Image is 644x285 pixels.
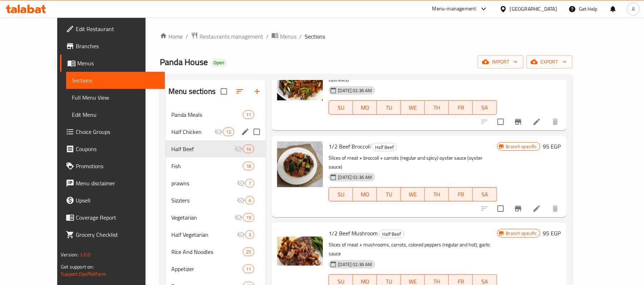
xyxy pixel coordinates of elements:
div: Vegetarian [171,213,234,222]
span: Branch specific [503,230,540,237]
span: Restaurants management [200,32,263,41]
span: 1.0.0 [80,250,91,259]
span: Select to update [493,114,508,129]
img: 1/2 Beef Broccoli [277,141,323,187]
span: Promotions [76,162,159,170]
span: 3 [246,231,254,238]
div: items [243,213,254,222]
div: Half Vegetarian3 [166,226,266,243]
button: edit [240,126,251,137]
span: TH [428,189,446,200]
span: Select all sections [216,84,231,99]
svg: Inactive section [237,230,245,239]
a: Menus [271,32,296,41]
span: Branches [76,42,159,50]
span: 14 [243,146,254,152]
a: Support.OpsPlatform [61,269,106,279]
button: FR [449,187,473,201]
span: SA [476,102,494,113]
span: Half Beef [379,230,404,238]
button: Branch-specific-item [510,113,527,130]
span: Edit Restaurant [76,25,159,33]
span: Grocery Checklist [76,230,159,239]
a: Restaurants management [191,32,263,41]
span: Sections [72,76,159,85]
span: Select to update [493,201,508,216]
nav: breadcrumb [160,32,572,41]
span: Appetizer [171,265,243,273]
li: / [186,32,188,41]
span: [DATE] 02:36 AM [335,261,375,268]
span: prawns [171,179,237,187]
li: / [299,32,302,41]
span: TU [380,189,398,200]
span: 1/2 Beef Mushroom [329,228,378,239]
span: Version: [61,250,78,259]
span: WE [404,102,422,113]
span: Menu disclaimer [76,179,159,187]
span: Panda Meals [171,110,243,119]
span: Menus [77,59,159,67]
span: FR [452,189,470,200]
div: Vegetarian19 [166,209,266,226]
span: Half Chicken [171,127,214,136]
span: 18 [243,163,254,170]
a: Promotions [60,157,165,175]
div: items [223,127,234,136]
p: Slices of meat + broccoli + carrots (regular and spicy) oyster sauce (oyster sauce) [329,154,497,171]
span: Sections [305,32,325,41]
li: / [266,32,269,41]
span: Half Beef [372,143,397,151]
span: MO [356,189,374,200]
a: Coupons [60,140,165,157]
span: export [532,57,567,66]
button: delete [547,113,564,130]
span: Menus [280,32,296,41]
h2: Menu sections [168,86,216,97]
span: Rice And Noodles [171,247,243,256]
button: SA [473,100,497,115]
button: TU [377,187,401,201]
span: Half Vegetarian [171,230,237,239]
a: Full Menu View [66,89,165,106]
a: Home [160,32,183,41]
a: Branches [60,37,165,55]
h6: 95 EGP [543,141,561,151]
div: Half Beef14 [166,140,266,157]
div: Fish18 [166,157,266,175]
span: Full Menu View [72,93,159,102]
span: FR [452,102,470,113]
a: Menus [60,55,165,72]
span: WE [404,189,422,200]
img: 1/2 Beef Mushroom [277,228,323,274]
a: Coverage Report [60,209,165,226]
span: Open [211,60,227,66]
button: WE [401,100,425,115]
div: Rice And Noodles25 [166,243,266,260]
a: Sections [66,72,165,89]
a: Grocery Checklist [60,226,165,243]
span: TU [380,102,398,113]
div: items [243,265,254,273]
span: MO [356,102,374,113]
span: Choice Groups [76,127,159,136]
div: items [245,196,254,205]
a: Edit Menu [66,106,165,123]
div: items [243,247,254,256]
span: Panda House [160,54,208,70]
div: [GEOGRAPHIC_DATA] [510,5,557,13]
a: Menu disclaimer [60,175,165,192]
div: Menu-management [432,5,476,13]
span: Half Beef [171,145,234,153]
svg: Inactive section [234,145,243,153]
span: Edit Menu [72,110,159,119]
a: Choice Groups [60,123,165,140]
svg: Inactive section [234,213,243,222]
span: 1/2 Beef Broccoli [329,141,370,152]
span: 11 [243,266,254,272]
a: Upsell [60,192,165,209]
div: prawns7 [166,175,266,192]
span: Sort sections [231,83,249,100]
button: TU [377,100,401,115]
